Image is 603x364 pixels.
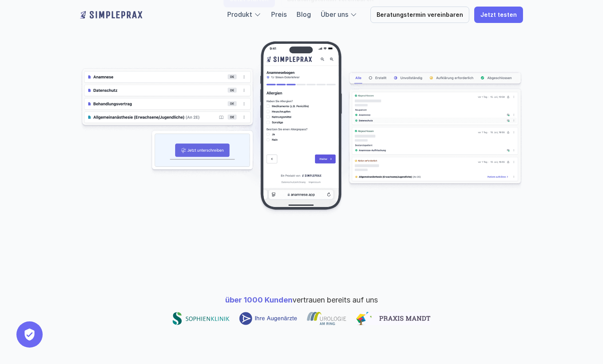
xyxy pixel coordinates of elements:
[377,11,463,18] p: Beratungstermin vereinbaren
[271,10,287,18] a: Preis
[370,7,469,23] a: Beratungstermin vereinbaren
[474,7,523,23] a: Jetzt testen
[480,11,517,18] p: Jetzt testen
[227,10,252,18] a: Produkt
[225,296,292,304] span: über 1000 Kunden
[225,294,378,305] p: vertrauen bereits auf uns
[80,40,523,216] img: Beispielscreenshots aus der Simpleprax Anwendung
[321,10,348,18] a: Über uns
[297,10,311,18] a: Blog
